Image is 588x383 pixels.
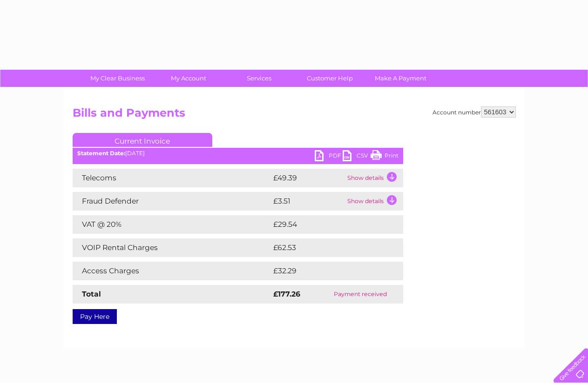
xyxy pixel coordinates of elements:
[271,169,345,187] td: £49.39
[73,133,212,147] a: Current Invoice
[433,106,516,118] div: Account number
[77,150,125,157] b: Statement Date:
[82,290,101,298] strong: Total
[362,70,439,87] a: Make A Payment
[318,285,403,304] td: Payment received
[73,169,271,187] td: Telecoms
[73,150,403,157] div: [DATE]
[271,238,384,257] td: £62.53
[371,150,399,164] a: Print
[345,169,403,187] td: Show details
[315,150,343,164] a: PDF
[273,290,300,298] strong: £177.26
[271,262,384,280] td: £32.29
[343,150,371,164] a: CSV
[73,309,117,324] a: Pay Here
[271,192,345,211] td: £3.51
[73,215,271,234] td: VAT @ 20%
[345,192,403,211] td: Show details
[73,106,516,124] h2: Bills and Payments
[150,70,227,87] a: My Account
[271,215,385,234] td: £29.54
[73,238,271,257] td: VOIP Rental Charges
[79,70,156,87] a: My Clear Business
[73,192,271,211] td: Fraud Defender
[73,262,271,280] td: Access Charges
[291,70,368,87] a: Customer Help
[221,70,297,87] a: Services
